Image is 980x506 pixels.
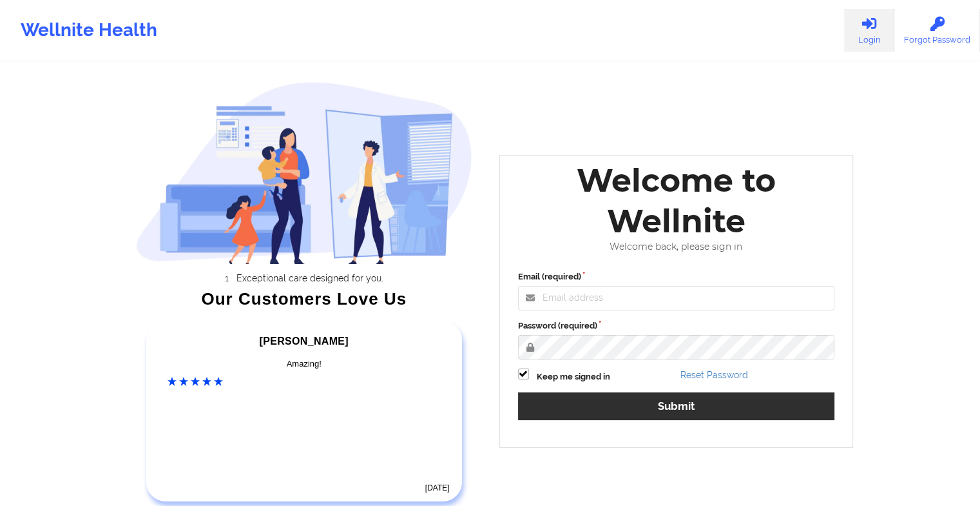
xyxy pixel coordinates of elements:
[518,319,835,332] label: Password (required)
[894,9,980,52] a: Forgot Password
[518,392,835,420] button: Submit
[537,370,610,383] label: Keep me signed in
[518,270,835,283] label: Email (required)
[509,241,844,252] div: Welcome back, please sign in
[260,336,349,347] span: [PERSON_NAME]
[148,273,472,283] li: Exceptional care designed for you.
[168,358,441,370] div: Amazing!
[509,160,844,241] div: Welcome to Wellnite
[136,292,472,305] div: Our Customers Love Us
[680,370,748,380] a: Reset Password
[425,483,450,492] time: [DATE]
[136,81,472,264] img: wellnite-auth-hero_200.c722682e.png
[518,286,835,310] input: Email address
[844,9,894,52] a: Login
